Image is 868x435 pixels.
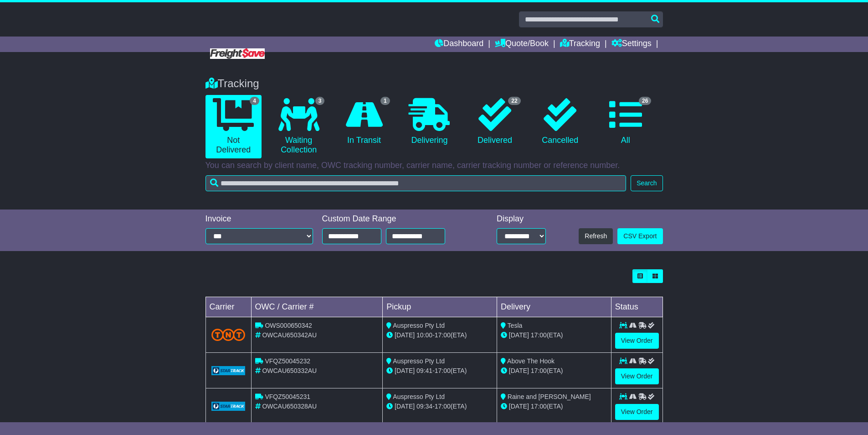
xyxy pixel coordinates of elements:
[611,297,663,317] td: Status
[322,214,468,224] div: Custom Date Range
[211,402,246,411] img: GetCarrierServiceLogo
[401,95,457,149] a: Delivering
[416,331,432,339] span: 10:00
[315,97,325,105] span: 3
[262,367,317,374] span: OWCAU650332AU
[205,297,251,317] td: Carrier
[467,95,523,149] a: 22 Delivered
[615,404,659,420] a: View Order
[262,331,317,339] span: OWCAU650342AU
[250,97,259,105] span: 4
[509,331,529,339] span: [DATE]
[211,366,246,375] img: GetCarrierServiceLogo
[265,393,310,400] span: VFQZ50045231
[508,97,520,105] span: 22
[495,37,549,52] a: Quote/Book
[435,367,451,374] span: 17:00
[509,403,529,410] span: [DATE]
[386,402,493,411] div: - (ETA)
[631,175,663,191] button: Search
[205,95,262,158] a: 4 Not Delivered
[205,214,313,224] div: Invoice
[265,322,312,329] span: OWS000650342
[560,37,600,52] a: Tracking
[383,297,497,317] td: Pickup
[615,368,659,384] a: View Order
[509,367,529,374] span: [DATE]
[531,403,547,410] span: 17:00
[265,357,310,365] span: VFQZ50045232
[205,161,663,171] p: You can search by client name, OWC tracking number, carrier name, carrier tracking number or refe...
[393,393,445,400] span: Auspresso Pty Ltd
[211,329,246,341] img: TNT_Domestic.png
[611,37,652,52] a: Settings
[386,330,493,340] div: - (ETA)
[210,48,265,59] img: Freight Save
[251,297,383,317] td: OWC / Carrier #
[386,366,493,376] div: - (ETA)
[271,95,327,158] a: 3 Waiting Collection
[507,357,555,365] span: Above The Hook
[617,228,663,244] a: CSV Export
[201,77,668,90] div: Tracking
[393,322,445,329] span: Auspresso Pty Ltd
[501,402,607,411] div: (ETA)
[435,331,451,339] span: 17:00
[497,214,546,224] div: Display
[395,331,415,339] span: [DATE]
[395,403,415,410] span: [DATE]
[531,331,547,339] span: 17:00
[380,97,390,105] span: 1
[597,95,653,149] a: 26 All
[393,357,445,365] span: Auspresso Pty Ltd
[435,37,483,52] a: Dashboard
[262,403,317,410] span: OWCAU650328AU
[579,228,613,244] button: Refresh
[615,333,659,349] a: View Order
[336,95,392,149] a: 1 In Transit
[497,297,611,317] td: Delivery
[508,393,591,400] span: Raine and [PERSON_NAME]
[532,95,588,149] a: Cancelled
[639,97,651,105] span: 26
[416,367,432,374] span: 09:41
[395,367,415,374] span: [DATE]
[416,403,432,410] span: 09:34
[501,366,607,376] div: (ETA)
[508,322,523,329] span: Tesla
[531,367,547,374] span: 17:00
[501,330,607,340] div: (ETA)
[435,403,451,410] span: 17:00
